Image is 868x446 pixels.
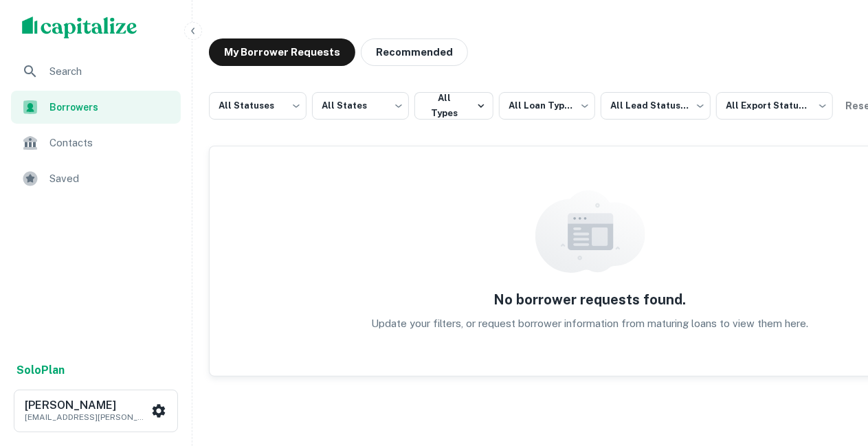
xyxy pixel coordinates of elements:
span: Saved [49,170,173,187]
p: [EMAIL_ADDRESS][PERSON_NAME][DOMAIN_NAME] [25,411,148,423]
strong: Solo Plan [16,364,65,377]
a: SoloPlan [16,362,65,379]
div: All Statuses [209,88,307,124]
iframe: Chat Widget [799,336,868,402]
div: All Lead Statuses [601,88,711,124]
p: Update your filters, or request borrower information from maturing loans to view them here. [372,315,809,332]
a: Contacts [11,126,181,159]
button: [PERSON_NAME][EMAIL_ADDRESS][PERSON_NAME][DOMAIN_NAME] [14,390,178,432]
div: All Export Statuses [716,88,833,124]
span: Contacts [49,135,173,151]
button: All Types [414,92,493,120]
div: All States [312,88,410,124]
button: Recommended [361,38,468,66]
img: empty content [535,190,645,273]
button: My Borrower Requests [209,38,355,66]
div: All Loan Types [499,88,595,124]
h6: [PERSON_NAME] [25,400,148,411]
img: capitalize-logo.png [22,16,137,38]
a: Saved [11,162,181,195]
a: Search [11,55,181,88]
h5: No borrower requests found. [494,289,687,310]
span: Borrowers [49,100,173,115]
a: Borrowers [11,91,181,124]
span: Search [49,63,173,80]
